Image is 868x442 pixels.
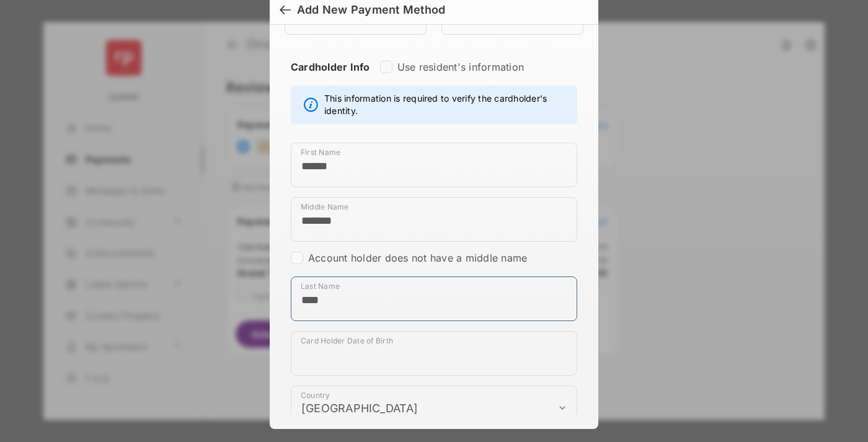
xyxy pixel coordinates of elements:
[308,252,527,264] label: Account holder does not have a middle name
[297,3,445,17] div: Add New Payment Method
[291,386,577,430] div: payment_method_screening[postal_addresses][country]
[397,61,524,73] label: Use resident's information
[291,61,370,95] strong: Cardholder Info
[324,92,570,117] span: This information is required to verify the cardholder's identity.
